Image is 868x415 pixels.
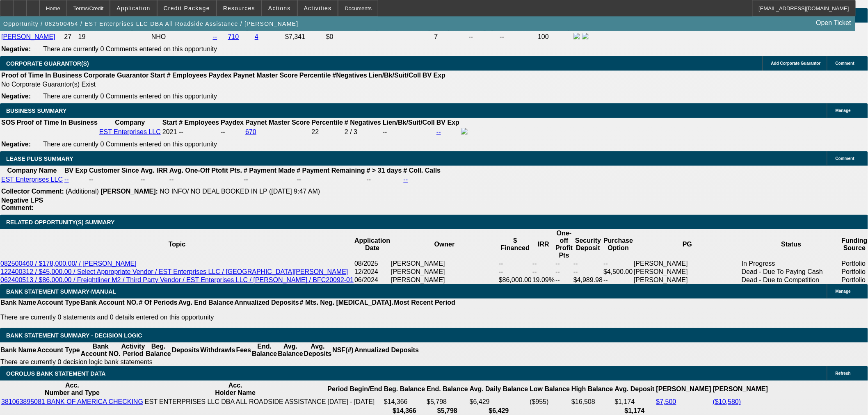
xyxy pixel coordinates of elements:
[1,93,31,100] b: Negative:
[573,229,603,260] th: Security Deposit
[836,108,851,113] span: Manage
[384,398,425,406] td: $14,366
[404,167,441,174] b: # Coll. Calls
[268,5,291,11] span: Actions
[434,32,467,41] td: 7
[633,276,741,284] td: [PERSON_NAME]
[178,299,234,307] th: Avg. End Balance
[84,72,148,79] b: Corporate Guarantor
[713,381,768,397] th: [PERSON_NAME]
[573,33,580,39] img: facebook-icon.png
[43,141,217,148] span: There are currently 0 Comments entered on this opportunity
[171,342,200,358] th: Deposits
[713,398,741,405] a: ($10,580)
[498,229,532,260] th: $ Financed
[297,167,365,174] b: # Payment Remaining
[296,176,365,184] td: --
[169,176,242,184] td: --
[436,128,441,135] a: --
[299,299,394,307] th: # Mts. Neg. [MEDICAL_DATA].
[354,268,391,276] td: 12/2024
[262,0,297,16] button: Actions
[382,128,435,137] td: --
[3,21,299,27] span: Opportunity / 082500454 / EST Enterprises LLC DBA All Roadside Assistance / [PERSON_NAME]
[169,167,242,174] b: Avg. One-Off Ptofit Pts.
[741,260,841,268] td: In Progress
[116,5,150,11] span: Application
[836,61,854,66] span: Comment
[529,398,570,406] td: ($955)
[213,33,217,40] a: --
[345,128,381,136] div: 2 / 3
[468,32,499,41] td: --
[312,128,343,136] div: 22
[99,128,161,135] a: EST Enterprises LLC
[383,119,435,126] b: Lien/Bk/Suit/Coll
[426,407,468,415] th: $5,798
[64,176,69,183] a: --
[141,167,168,174] b: Avg. IRR
[333,72,368,79] b: #Negatives
[423,72,445,79] b: BV Exp
[115,119,145,126] b: Company
[6,288,116,295] span: BANK STATEMENT SUMMARY-MANUAL
[573,260,603,268] td: --
[555,276,573,284] td: --
[144,381,327,397] th: Acc. Holder Name
[233,72,298,79] b: Paynet Master Score
[0,314,455,321] p: There are currently 0 statements and 0 details entered on this opportunity
[37,299,80,307] th: Account Type
[813,16,854,30] a: Open Ticket
[656,381,712,397] th: [PERSON_NAME]
[7,167,57,174] b: Company Name
[298,0,338,16] button: Activities
[251,342,277,358] th: End. Balance
[436,119,459,126] b: BV Exp
[220,128,244,137] td: --
[244,167,295,174] b: # Payment Made
[537,32,572,41] td: 100
[80,299,139,307] th: Bank Account NO.
[150,72,165,79] b: Start
[164,5,210,11] span: Credit Package
[469,381,529,397] th: Avg. Daily Balance
[603,276,633,284] td: --
[529,381,570,397] th: Low Balance
[0,260,137,267] a: 082500460 / $178,000.00/ / [PERSON_NAME]
[66,188,99,195] span: (Additional)
[179,128,183,135] span: --
[841,260,868,268] td: Portfolio
[500,32,537,41] td: --
[277,342,303,358] th: Avg. Balance
[245,119,310,126] b: Paynet Master Score
[217,0,261,16] button: Resources
[1,197,43,211] b: Negative LPS Comment:
[6,60,89,67] span: CORPORATE GUARANTOR(S)
[841,276,868,284] td: Portfolio
[614,398,655,406] td: $1,174
[304,342,332,358] th: Avg. Deposits
[121,342,146,358] th: Activity Period
[633,260,741,268] td: [PERSON_NAME]
[1,80,449,89] td: No Corporate Guarantor(s) Exist
[603,268,633,276] td: $4,500.00
[656,398,676,405] a: $7,500
[64,32,77,41] td: 27
[571,398,613,406] td: $16,508
[101,188,158,195] b: [PERSON_NAME]:
[469,398,529,406] td: $6,429
[255,33,258,40] a: 4
[6,332,142,339] span: Bank Statement Summary - Decision Logic
[0,276,354,283] a: 062400513 / $86,000.00 / Freightliner M2 / Third Party Vendor / EST Enterprises LLC / [PERSON_NAM...
[354,276,391,284] td: 06/2024
[498,268,532,276] td: --
[285,32,325,41] td: $7,341
[841,268,868,276] td: Portfolio
[555,260,573,268] td: --
[771,61,821,66] span: Add Corporate Guarantor
[573,268,603,276] td: --
[299,72,331,79] b: Percentile
[394,299,456,307] th: Most Recent Period
[571,381,613,397] th: High Balance
[332,342,354,358] th: NSF(#)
